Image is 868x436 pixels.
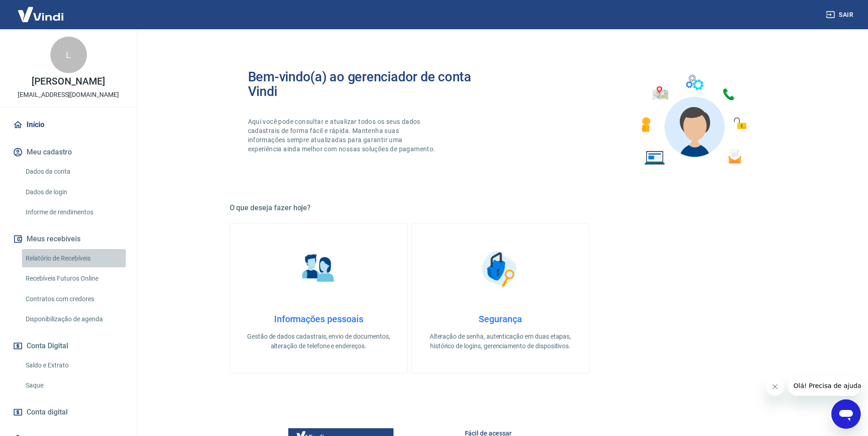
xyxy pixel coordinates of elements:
[50,37,87,73] div: L
[766,378,784,396] iframe: Fechar mensagem
[18,90,119,100] p: [EMAIL_ADDRESS][DOMAIN_NAME]
[426,332,574,351] p: Alteração de senha, autenticação em duas etapas, histórico de logins, gerenciamento de dispositivos.
[11,229,126,249] button: Meus recebíveis
[248,69,501,99] h2: Bem-vindo(a) ao gerenciador de conta Vindi
[11,0,70,28] img: Vindi
[230,203,771,213] h5: O que deseja fazer hoje?
[824,6,857,23] button: Sair
[22,162,126,181] a: Dados da conta
[477,246,523,292] img: Segurança
[22,249,126,268] a: Relatório de Recebíveis
[633,69,753,170] img: Imagem de um avatar masculino com diversos icones exemplificando as funcionalidades do gerenciado...
[788,376,861,396] iframe: Mensagem da empresa
[5,6,77,14] span: Olá! Precisa de ajuda?
[11,142,126,162] button: Meu cadastro
[22,310,126,329] a: Disponibilização de agenda
[22,183,126,202] a: Dados de login
[831,399,861,429] iframe: Botão para abrir a janela de mensagens
[27,406,68,419] span: Conta digital
[22,290,126,308] a: Contratos com credores
[296,246,341,292] img: Informações pessoais
[245,314,393,324] h4: Informações pessoais
[426,314,574,324] h4: Segurança
[411,223,589,373] a: SegurançaSegurançaAlteração de senha, autenticação em duas etapas, histórico de logins, gerenciam...
[22,376,126,395] a: Saque
[11,115,126,135] a: Início
[22,203,126,222] a: Informe de rendimentos
[22,356,126,375] a: Saldo e Extrato
[248,117,437,154] p: Aqui você pode consultar e atualizar todos os seus dados cadastrais de forma fácil e rápida. Mant...
[22,269,126,288] a: Recebíveis Futuros Online
[230,223,408,373] a: Informações pessoaisInformações pessoaisGestão de dados cadastrais, envio de documentos, alteraçã...
[11,402,126,422] a: Conta digital
[32,77,105,86] p: [PERSON_NAME]
[245,332,393,351] p: Gestão de dados cadastrais, envio de documentos, alteração de telefone e endereços.
[11,336,126,356] button: Conta Digital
